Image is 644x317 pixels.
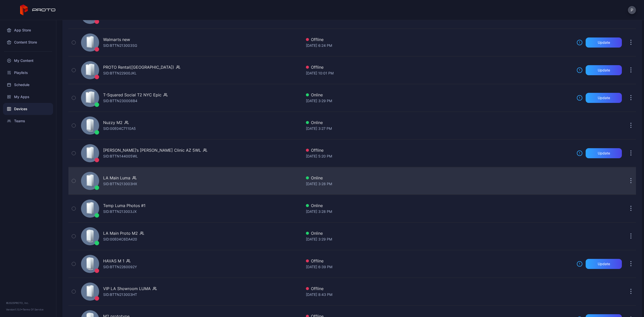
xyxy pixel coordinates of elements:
a: Teams [3,115,53,127]
div: [DATE] 3:28 PM [306,209,573,215]
a: Terms Of Service [23,308,44,311]
div: [DATE] 3:27 PM [306,126,573,132]
div: SID: BTTN230008B4 [103,98,137,104]
div: [DATE] 6:39 PM [306,264,573,270]
div: SID: BTTN213003HT [103,292,137,298]
div: Online [306,92,573,98]
div: SID: 00E04C7110A5 [103,126,136,132]
div: Nuzzy M2 [103,120,123,126]
div: Update [598,68,610,72]
div: Update [598,151,610,155]
a: Schedule [3,79,53,91]
div: SID: 00E04C6DA420 [103,236,137,242]
button: P [628,6,636,14]
div: Update [598,41,610,45]
div: LA Main Proto M2 [103,230,138,236]
div: T-Squared Social T2 NYC Epic [103,92,162,98]
div: [DATE] 3:29 PM [306,98,573,104]
button: Update [586,65,622,75]
a: My Apps [3,91,53,103]
div: SID: BTTN22900JKL [103,70,137,76]
div: [DATE] 8:43 PM [306,292,573,298]
div: SID: BTTN2260092Y [103,264,137,270]
div: Online [306,230,573,236]
button: Update [586,259,622,269]
div: SID: BTTN213003JX [103,209,137,215]
div: [DATE] 10:01 PM [306,70,573,76]
div: [DATE] 3:28 PM [306,181,573,187]
div: Offline [306,258,573,264]
a: Devices [3,103,53,115]
div: Offline [306,64,573,70]
div: Offline [306,36,573,43]
div: [DATE] 3:29 PM [306,236,573,242]
div: LA Main Luma [103,175,130,181]
div: SID: BTTN213003HX [103,181,137,187]
span: Version 1.13.1 • [6,308,23,311]
a: Playlists [3,67,53,79]
div: VIP LA Showroom LUMA [103,286,151,292]
div: © 2025 PROTO, Inc. [6,301,50,305]
div: Offline [306,286,573,292]
button: Update [586,93,622,103]
div: Online [306,120,573,126]
div: [PERSON_NAME]’s [PERSON_NAME] Clinic AZ 5WL [103,147,201,153]
div: [DATE] 5:20 PM [306,153,573,159]
div: [DATE] 6:24 PM [306,43,573,49]
button: Update [586,37,622,48]
div: Temp Luma Photos #1 [103,203,145,209]
div: Offline [306,147,573,153]
div: Update [598,96,610,100]
a: App Store [3,24,53,36]
a: My Content [3,55,53,67]
div: Online [306,175,573,181]
div: HAVAS M 1 [103,258,124,264]
div: Online [306,203,573,209]
div: SID: BTTN144005WL [103,153,138,159]
div: Update [598,262,610,266]
button: Update [586,148,622,158]
div: SID: BTTN213003SG [103,43,137,49]
a: Content Store [3,36,53,48]
div: PROTO Rental([GEOGRAPHIC_DATA]) [103,64,174,70]
div: Walmarts new [103,36,130,43]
